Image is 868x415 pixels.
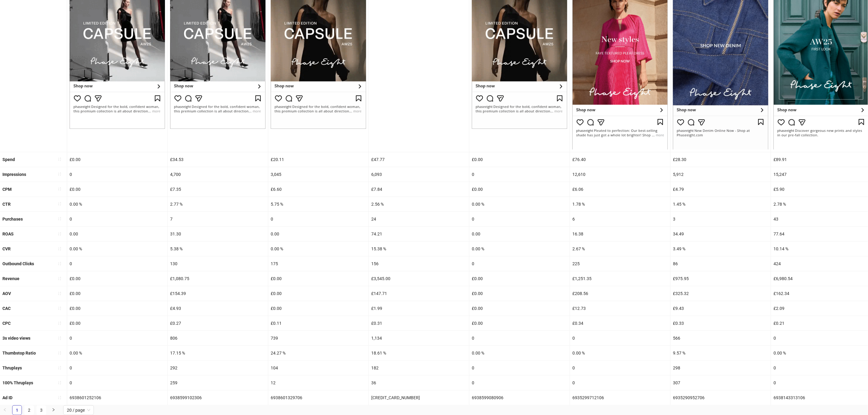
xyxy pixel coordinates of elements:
[570,301,670,316] div: £12.73
[369,301,469,316] div: £1.99
[57,336,62,340] span: sort-ascending
[24,405,34,415] li: 2
[168,346,268,360] div: 17.15 %
[37,406,46,415] a: 3
[570,182,670,197] div: £6.06
[268,271,369,286] div: £0.00
[168,152,268,167] div: £34.53
[25,406,34,415] a: 2
[67,271,167,286] div: £0.00
[168,167,268,182] div: 4,700
[671,197,771,211] div: 1.45 %
[268,182,369,197] div: £6.60
[469,182,570,197] div: £0.00
[570,316,670,331] div: £0.34
[469,152,570,167] div: £0.00
[469,361,570,375] div: 0
[2,187,12,192] b: CPM
[268,376,369,390] div: 12
[369,256,469,271] div: 156
[469,167,570,182] div: 0
[57,396,62,400] span: sort-ascending
[67,376,167,390] div: 0
[67,316,167,331] div: £0.00
[369,227,469,241] div: 74.21
[2,395,12,400] b: Ad ID
[57,276,62,281] span: sort-ascending
[67,331,167,345] div: 0
[268,256,369,271] div: 175
[469,256,570,271] div: 0
[268,152,369,167] div: £20.11
[671,242,771,256] div: 3.49 %
[671,361,771,375] div: 298
[671,346,771,360] div: 9.57 %
[369,197,469,211] div: 2.56 %
[57,172,62,176] span: sort-ascending
[52,408,55,412] span: right
[168,390,268,405] div: 6938599102306
[57,381,62,385] span: sort-ascending
[168,212,268,226] div: 7
[268,286,369,301] div: £0.00
[570,242,670,256] div: 2.67 %
[671,301,771,316] div: £9.43
[671,286,771,301] div: £325.32
[469,331,570,345] div: 0
[67,256,167,271] div: 0
[67,346,167,360] div: 0.00 %
[168,256,268,271] div: 130
[57,202,62,206] span: sort-ascending
[268,197,369,211] div: 5.75 %
[671,212,771,226] div: 3
[671,256,771,271] div: 86
[168,316,268,331] div: £0.27
[57,247,62,251] span: sort-ascending
[36,405,46,415] li: 3
[168,361,268,375] div: 292
[268,242,369,256] div: 0.00 %
[168,271,268,286] div: £1,080.75
[671,376,771,390] div: 307
[2,276,19,281] b: Revenue
[268,212,369,226] div: 0
[57,232,62,236] span: sort-ascending
[57,366,62,370] span: sort-ascending
[2,380,33,385] b: 100% Thruplays
[168,376,268,390] div: 259
[469,301,570,316] div: £0.00
[570,256,670,271] div: 225
[570,271,670,286] div: £1,251.35
[369,316,469,331] div: £0.31
[671,152,771,167] div: £28.30
[671,182,771,197] div: £4.79
[570,167,670,182] div: 12,610
[369,167,469,182] div: 6,093
[671,167,771,182] div: 5,912
[12,406,22,415] a: 1
[168,301,268,316] div: £4.93
[469,271,570,286] div: £0.00
[67,286,167,301] div: £0.00
[67,167,167,182] div: 0
[2,261,34,266] b: Outbound Clicks
[268,301,369,316] div: £0.00
[469,376,570,390] div: 0
[57,217,62,221] span: sort-ascending
[570,197,670,211] div: 1.78 %
[49,405,58,415] li: Next Page
[2,202,11,207] b: CTR
[2,246,11,251] b: CVR
[268,331,369,345] div: 739
[671,316,771,331] div: £0.33
[469,212,570,226] div: 0
[168,197,268,211] div: 2.77 %
[2,306,11,311] b: CAC
[369,346,469,360] div: 18.61 %
[369,331,469,345] div: 1,134
[2,232,14,236] b: ROAS
[570,227,670,241] div: 16.38
[570,346,670,360] div: 0.00 %
[570,152,670,167] div: £76.40
[570,212,670,226] div: 6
